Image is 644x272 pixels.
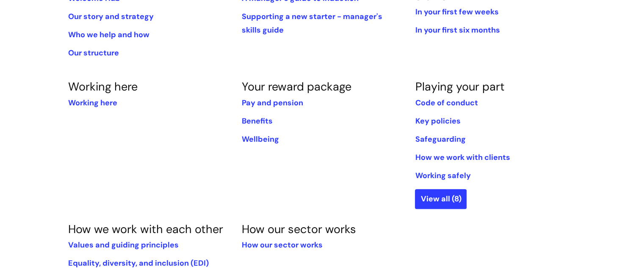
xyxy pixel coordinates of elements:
[415,25,500,35] a: In your first six months
[415,7,498,17] a: In your first few weeks
[415,170,470,181] a: Working safely
[415,189,467,209] a: View all (8)
[241,11,382,35] a: Supporting a new starter - manager's skills guide
[241,98,303,108] a: Pay and pension
[68,79,138,94] a: Working here
[415,116,460,126] a: Key policies
[415,98,478,108] a: Code of conduct
[68,222,223,236] a: How we work with each other
[241,116,272,126] a: Benefits
[68,48,119,58] a: Our structure
[241,79,351,94] a: Your reward package
[68,11,154,22] a: Our story and strategy
[415,152,510,162] a: How we work with clients
[68,30,149,40] a: Who we help and how
[241,134,279,144] a: Wellbeing
[68,240,179,250] a: Values and guiding principles
[415,79,504,94] a: Playing your part
[68,258,209,268] a: Equality, diversity, and inclusion (EDI)
[68,98,117,108] a: Working here
[241,222,356,236] a: How our sector works
[241,240,322,250] a: How our sector works
[415,134,465,144] a: Safeguarding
